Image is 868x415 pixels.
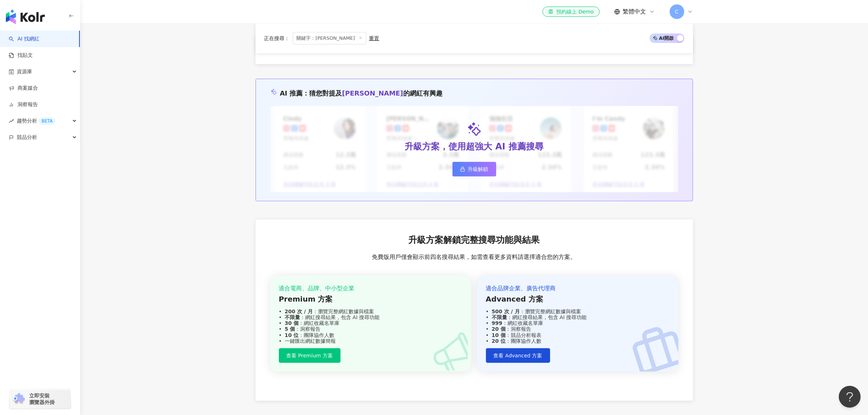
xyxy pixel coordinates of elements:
a: 洞察報告 [9,101,38,108]
div: ：洞察報告 [486,326,670,332]
div: ：團隊協作人數 [279,332,463,338]
div: ：網紅搜尋結果，包含 AI 搜尋功能 [486,314,670,320]
span: C [675,8,679,16]
div: 一鍵匯出網紅數據簡報 [279,338,463,344]
img: chrome extension [12,393,26,405]
div: ：洞察報告 [279,326,463,332]
div: AI 推薦 ： [280,89,443,98]
strong: 10 個 [492,332,506,338]
img: logo [6,9,45,24]
a: 商案媒合 [9,85,38,92]
strong: 5 個 [285,326,295,332]
span: 免費版用戶僅會顯示前四名搜尋結果，如需查看更多資料請選擇適合您的方案。 [372,253,576,261]
div: ：網紅收藏名單庫 [486,320,670,326]
span: 資源庫 [17,63,32,80]
span: 猜您對提及 的網紅有興趣 [309,89,442,97]
a: 升級解鎖 [452,162,496,177]
div: 重置 [369,35,379,41]
span: [PERSON_NAME] [342,89,403,97]
div: 適合電商、品牌、中小型企業 [279,284,463,292]
iframe: Help Scout Beacon - Open [839,386,861,408]
strong: 10 位 [285,332,299,338]
a: chrome extension立即安裝 瀏覽器外掛 [9,389,71,409]
button: 查看 Advanced 方案 [486,348,550,363]
strong: 30 個 [285,320,299,326]
strong: 500 次 / 月 [492,309,520,314]
span: 正在搜尋 ： [264,35,290,41]
span: 關鍵字：[PERSON_NAME] [293,32,366,44]
span: 升級方案解鎖完整搜尋功能與結果 [409,234,540,247]
span: 競品分析 [17,129,37,146]
span: 升級解鎖 [468,166,489,172]
strong: 999 [492,320,502,326]
div: Premium 方案 [279,294,463,304]
span: 立即安裝 瀏覽器外掛 [29,392,55,406]
div: ：瀏覽完整網紅數據與檔案 [279,309,463,314]
strong: 20 位 [492,338,506,344]
span: 繁體中文 [623,8,646,16]
span: 查看 Advanced 方案 [494,353,542,358]
span: rise [9,119,14,124]
div: ：網紅收藏名單庫 [279,320,463,326]
strong: 20 個 [492,326,506,332]
a: 找貼文 [9,52,33,59]
div: 升級方案，使用超強大 AI 推薦搜尋 [405,141,543,153]
a: searchAI 找網紅 [9,35,39,43]
button: 查看 Premium 方案 [279,348,340,363]
strong: 200 次 / 月 [285,309,313,314]
div: ：瀏覽完整網紅數據與檔案 [486,309,670,314]
strong: 不限量 [285,314,300,320]
a: 預約線上 Demo [542,7,599,17]
div: 適合品牌企業、廣告代理商 [486,284,670,292]
div: 預約線上 Demo [548,8,593,15]
span: 趨勢分析 [17,113,55,129]
div: Advanced 方案 [486,294,670,304]
div: ：團隊協作人數 [486,338,670,344]
div: BETA [39,117,55,125]
div: ：網紅搜尋結果，包含 AI 搜尋功能 [279,314,463,320]
div: ：競品分析報表 [486,332,670,338]
strong: 不限量 [492,314,507,320]
span: 查看 Premium 方案 [287,353,333,358]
